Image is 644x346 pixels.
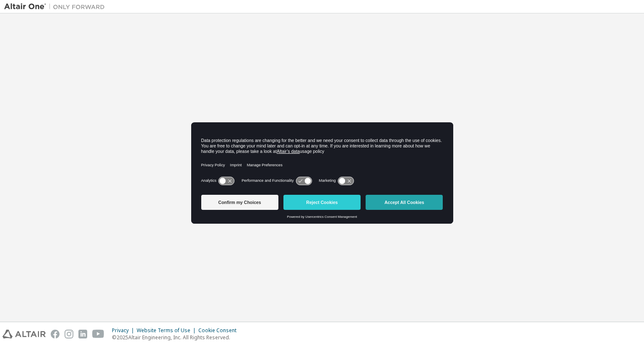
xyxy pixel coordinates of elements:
p: © 2025 Altair Engineering, Inc. All Rights Reserved. [112,334,241,341]
img: youtube.svg [92,330,104,338]
img: Altair One [4,3,109,11]
div: Website Terms of Use [137,327,198,334]
img: altair_logo.svg [3,330,46,338]
div: Cookie Consent [198,327,241,334]
img: instagram.svg [65,330,73,338]
div: Privacy [112,327,137,334]
img: facebook.svg [51,330,60,338]
img: linkedin.svg [78,330,87,338]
